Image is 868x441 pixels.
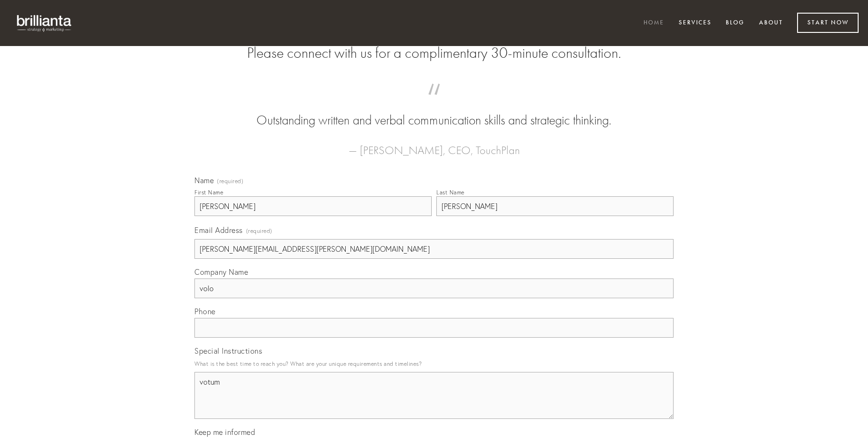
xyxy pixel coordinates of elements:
[194,44,674,62] h2: Please connect with us for a complimentary 30-minute consultation.
[209,130,659,160] figcaption: — [PERSON_NAME], CEO, TouchPlan
[194,189,223,196] div: First Name
[9,9,80,37] img: brillianta - research, strategy, marketing
[436,189,465,196] div: Last Name
[194,225,243,235] span: Email Address
[246,224,272,237] span: (required)
[194,427,255,437] span: Keep me informed
[209,93,659,130] blockquote: Outstanding written and verbal communication skills and strategic thinking.
[217,178,243,184] span: (required)
[194,176,214,185] span: Name
[194,307,216,316] span: Phone
[209,93,659,111] span: “
[194,357,674,370] p: What is the best time to reach you? What are your unique requirements and timelines?
[673,15,718,31] a: Services
[753,15,789,31] a: About
[194,267,248,277] span: Company Name
[797,13,859,33] a: Start Now
[720,15,751,31] a: Blog
[194,372,674,419] textarea: votum
[194,346,262,356] span: Special Instructions
[637,15,670,31] a: Home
